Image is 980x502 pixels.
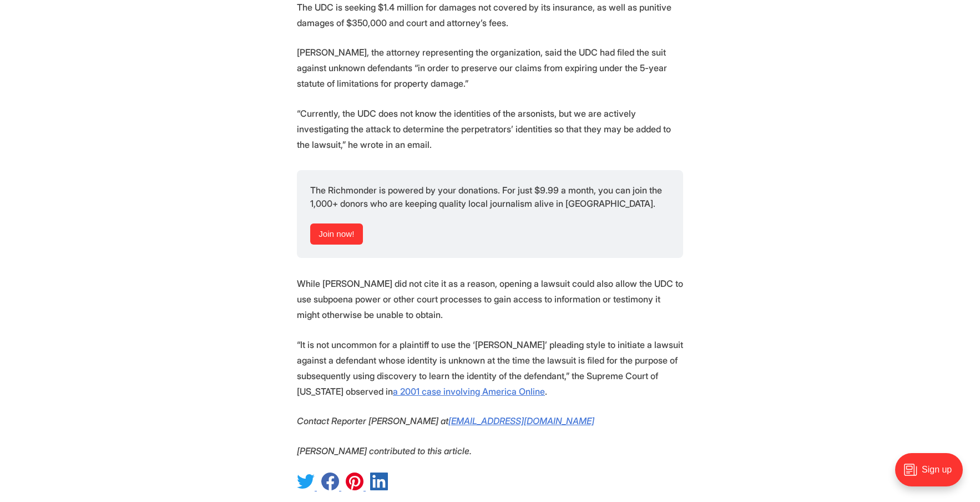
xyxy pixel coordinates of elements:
[297,337,683,399] p: “It is not uncommon for a plaintiff to use the ‘[PERSON_NAME]’ pleading style to initiate a lawsu...
[310,185,664,209] span: The Richmonder is powered by your donations. For just $9.99 a month, you can join the 1,000+ dono...
[297,276,683,322] p: While [PERSON_NAME] did not cite it as a reason, opening a lawsuit could also allow the UDC to us...
[297,445,472,456] em: [PERSON_NAME] contributed to this article.
[393,386,545,397] a: a 2001 case involving America Online
[297,415,448,426] em: Contact Reporter [PERSON_NAME] at
[448,415,594,426] a: [EMAIL_ADDRESS][DOMAIN_NAME]
[310,223,363,245] a: Join now!
[297,106,683,152] p: “Currently, the UDC does not know the identities of the arsonists, but we are actively investigat...
[886,448,980,502] iframe: portal-trigger
[297,44,683,91] p: [PERSON_NAME], the attorney representing the organization, said the UDC had filed the suit agains...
